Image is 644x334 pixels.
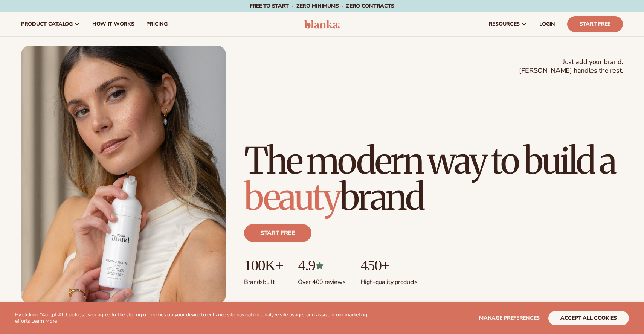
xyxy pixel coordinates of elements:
h1: The modern way to build a brand [244,143,623,215]
span: product catalog [21,21,73,27]
span: beauty [244,174,340,220]
p: 450+ [360,257,417,274]
span: LOGIN [539,21,555,27]
p: By clicking "Accept All Cookies", you agree to the storing of cookies on your device to enhance s... [15,312,380,325]
img: Female holding tanning mousse. [21,46,226,304]
a: resources [483,12,533,36]
img: logo [304,20,340,29]
p: High-quality products [360,274,417,286]
a: Start Free [567,16,623,32]
p: Brands built [244,274,283,286]
a: LOGIN [533,12,561,36]
button: accept all cookies [548,311,629,325]
p: Over 400 reviews [298,274,345,286]
span: Just add your brand. [PERSON_NAME] handles the rest. [519,58,623,75]
a: Start free [244,224,311,242]
p: 100K+ [244,257,283,274]
span: Manage preferences [479,314,540,322]
a: Learn More [31,317,57,325]
span: pricing [146,21,167,27]
button: Manage preferences [479,311,540,325]
span: resources [489,21,520,27]
span: Free to start · ZERO minimums · ZERO contracts [250,2,394,9]
p: 4.9 [298,257,345,274]
a: How It Works [86,12,140,36]
a: pricing [140,12,173,36]
span: How It Works [92,21,134,27]
a: product catalog [15,12,86,36]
